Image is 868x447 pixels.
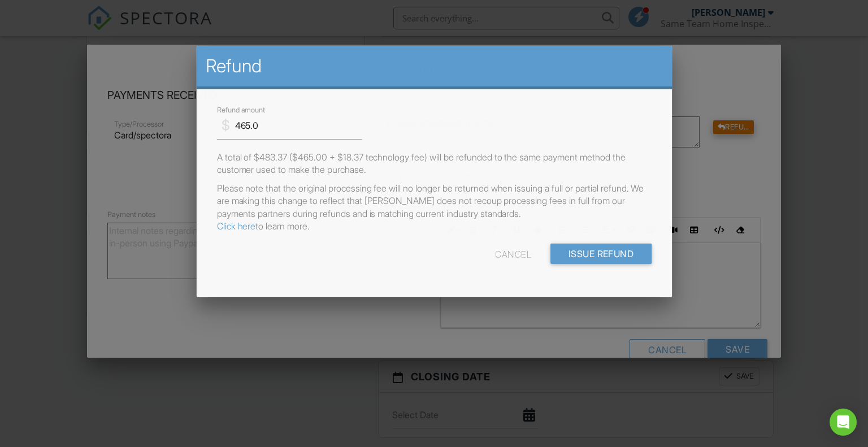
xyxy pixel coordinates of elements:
p: Please note that the original processing fee will no longer be returned when issuing a full or pa... [216,181,651,232]
h2: Refund [205,55,662,77]
label: Refund amount [216,105,265,115]
input: Issue Refund [550,244,651,264]
div: $ [221,116,229,135]
p: A total of $483.37 ($465.00 + $18.37 technology fee) will be refunded to the same payment method ... [216,151,651,176]
div: Open Intercom Messenger [830,409,857,436]
div: Cancel [495,244,531,264]
a: Click here [216,220,255,232]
